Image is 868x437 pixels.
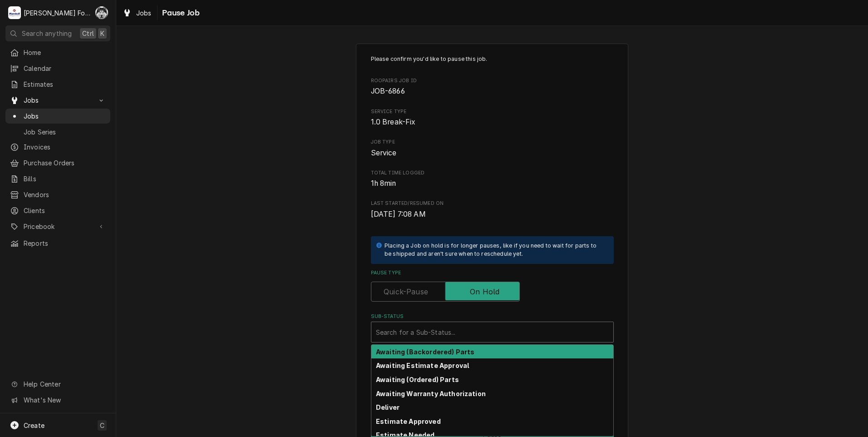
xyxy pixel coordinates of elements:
[371,148,614,159] span: Job Type
[371,209,614,220] span: Last Started/Resumed On
[136,8,152,18] span: Jobs
[5,392,110,407] a: Go to What's New
[95,6,108,19] div: C(
[376,390,486,397] strong: Awaiting Warranty Authorization
[385,242,605,258] div: Placing a Job on hold is for longer pauses, like if you need to wait for parts to be shipped and ...
[119,5,155,20] a: Jobs
[371,179,396,188] span: 1h 8min
[371,139,614,146] span: Job Type
[5,171,110,186] a: Bills
[24,238,106,248] span: Reports
[24,127,106,137] span: Job Series
[371,108,614,115] span: Service Type
[24,395,105,405] span: What's New
[371,55,614,63] p: Please confirm you'd like to pause this job.
[8,6,21,19] div: M
[5,219,110,234] a: Go to Pricebook
[24,174,106,184] span: Bills
[371,269,614,277] label: Pause Type
[371,77,614,84] span: Roopairs Job ID
[100,421,104,430] span: C
[371,200,614,207] span: Last Started/Resumed On
[24,222,92,231] span: Pricebook
[24,379,105,389] span: Help Center
[24,111,106,121] span: Jobs
[24,422,44,429] span: Create
[5,236,110,251] a: Reports
[376,348,474,356] strong: Awaiting (Backordered) Parts
[371,169,614,189] div: Total Time Logged
[5,109,110,124] a: Jobs
[371,87,405,95] span: JOB-6866
[371,169,614,177] span: Total Time Logged
[5,155,110,170] a: Purchase Orders
[5,187,110,202] a: Vendors
[376,376,459,383] strong: Awaiting (Ordered) Parts
[371,77,614,97] div: Roopairs Job ID
[24,158,106,168] span: Purchase Orders
[5,61,110,76] a: Calendar
[5,124,110,139] a: Job Series
[22,29,72,38] span: Search anything
[371,313,614,320] label: Sub-Status
[24,64,106,73] span: Calendar
[5,45,110,60] a: Home
[376,403,399,411] strong: Deliver
[24,8,90,18] div: [PERSON_NAME] Food Equipment Service
[371,118,416,126] span: 1.0 Break-Fix
[95,6,108,19] div: Chris Murphy (103)'s Avatar
[24,79,106,89] span: Estimates
[376,417,441,425] strong: Estimate Approved
[24,48,106,57] span: Home
[371,313,614,343] div: Sub-Status
[82,29,94,38] span: Ctrl
[24,190,106,199] span: Vendors
[8,6,21,19] div: Marshall Food Equipment Service's Avatar
[371,86,614,97] span: Roopairs Job ID
[371,210,426,218] span: [DATE] 7:08 AM
[371,55,614,407] div: Job Pause Form
[5,93,110,108] a: Go to Jobs
[371,178,614,189] span: Total Time Logged
[24,142,106,152] span: Invoices
[159,7,200,19] span: Pause Job
[5,139,110,154] a: Invoices
[371,117,614,128] span: Service Type
[5,77,110,92] a: Estimates
[371,200,614,219] div: Last Started/Resumed On
[100,29,104,38] span: K
[371,108,614,128] div: Service Type
[5,25,110,41] button: Search anythingCtrlK
[5,203,110,218] a: Clients
[371,139,614,158] div: Job Type
[24,95,92,105] span: Jobs
[5,377,110,392] a: Go to Help Center
[371,269,614,302] div: Pause Type
[376,362,469,369] strong: Awaiting Estimate Approval
[24,206,106,215] span: Clients
[371,149,397,157] span: Service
